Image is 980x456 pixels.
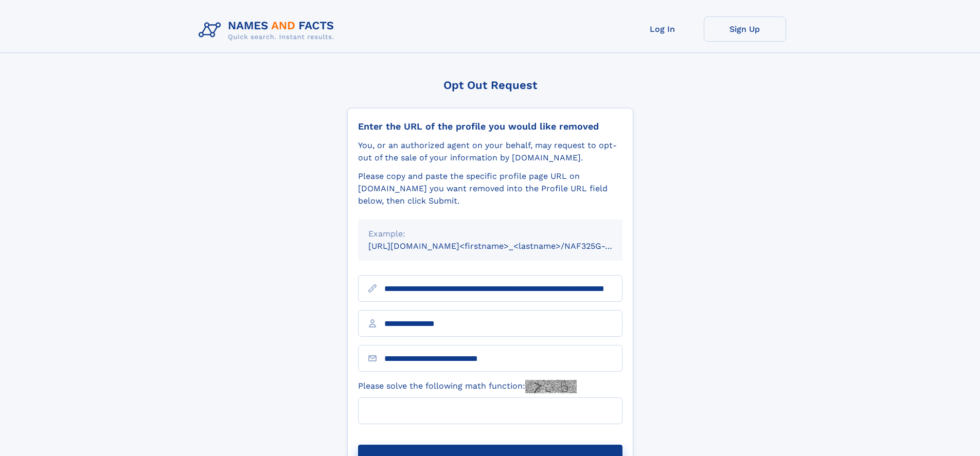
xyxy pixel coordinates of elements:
a: Log In [621,16,704,42]
div: Example: [368,228,612,240]
img: Logo Names and Facts [194,16,343,44]
div: Opt Out Request [347,79,633,92]
div: You, or an authorized agent on your behalf, may request to opt-out of the sale of your informatio... [358,139,622,164]
div: Please copy and paste the specific profile page URL on [DOMAIN_NAME] you want removed into the Pr... [358,170,622,207]
a: Sign Up [704,16,786,42]
label: Please solve the following math function: [358,380,577,393]
small: [URL][DOMAIN_NAME]<firstname>_<lastname>/NAF325G-xxxxxxxx [368,241,642,251]
div: Enter the URL of the profile you would like removed [358,121,622,132]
